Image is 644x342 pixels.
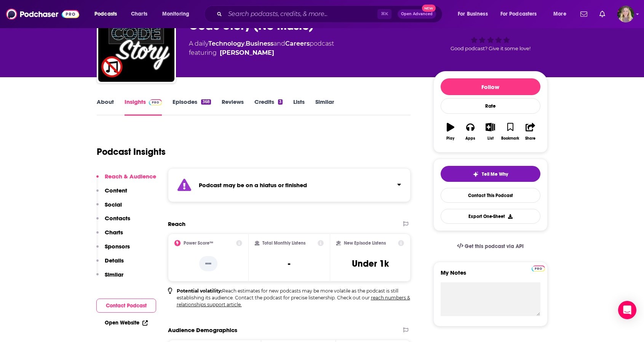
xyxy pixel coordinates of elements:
h2: Power Score™ [184,240,213,246]
button: open menu [495,8,548,20]
span: ⌘ K [377,9,392,19]
p: Reach & Audience [105,173,156,180]
a: InsightsPodchaser Pro [125,98,162,116]
div: Search podcasts, credits, & more... [211,5,450,23]
a: Business [246,40,273,47]
span: Tell Me Why [482,171,508,177]
span: Open Advanced [401,12,433,16]
button: List [480,118,500,145]
p: Details [105,257,124,264]
a: Pro website [532,264,545,272]
h3: Under 1k [352,258,389,269]
div: Share [525,136,535,141]
span: featuring [189,48,334,57]
button: Play [441,118,460,145]
b: Potential volatility: [177,288,222,294]
a: Open Website [105,320,148,326]
button: open menu [89,8,127,20]
img: Podchaser Pro [532,266,545,272]
a: Lists [293,98,305,116]
span: Charts [131,9,147,19]
a: Similar [315,98,334,116]
a: reach numbers & relationships support article. [177,295,410,307]
a: Reviews [222,98,244,116]
p: Sponsors [105,243,130,250]
a: Noah Labhart [220,48,274,57]
a: Careers [285,40,310,47]
button: Show profile menu [617,6,634,22]
button: Details [96,257,124,271]
p: Reach estimates for new podcasts may be more volatile as the podcast is still establishing its au... [177,288,411,308]
button: Apps [460,118,480,145]
a: Episodes368 [173,98,211,116]
div: List [487,136,494,141]
p: Contacts [105,215,130,222]
button: Content [96,187,127,201]
div: Open Intercom Messenger [618,301,636,319]
div: Bookmark [501,136,519,141]
span: Get this podcast via API [465,243,524,250]
a: About [97,98,114,116]
button: Charts [96,229,123,243]
a: Contact This Podcast [441,188,540,203]
h2: Reach [168,220,185,227]
img: User Profile [617,6,634,22]
div: Good podcast? Give it some love! [433,11,548,58]
p: Similar [105,271,123,278]
span: Podcasts [94,9,117,19]
p: Social [105,201,122,208]
img: Podchaser - Follow, Share and Rate Podcasts [6,7,79,21]
img: tell me why sparkle [473,171,479,177]
input: Search podcasts, credits, & more... [225,8,377,20]
h2: Audience Demographics [168,326,237,334]
div: Play [446,136,454,141]
button: tell me why sparkleTell Me Why [441,166,540,182]
span: Monitoring [162,9,189,19]
span: , [244,40,246,47]
span: Logged in as lauren19365 [617,6,634,22]
a: Show notifications dropdown [596,8,608,21]
button: Contact Podcast [96,299,156,313]
img: Podchaser Pro [149,99,162,105]
a: Credits3 [254,98,283,116]
button: open menu [157,8,199,20]
div: 3 [278,99,283,105]
a: Technology [208,40,244,47]
a: Show notifications dropdown [577,8,590,21]
h2: New Episode Listens [344,240,386,246]
div: 368 [201,99,211,105]
button: Contacts [96,215,130,229]
span: For Podcasters [500,9,537,19]
h1: Podcast Insights [97,146,166,157]
button: Sponsors [96,243,130,257]
button: Share [520,118,540,145]
button: Export One-Sheet [441,209,540,224]
button: Reach & Audience [96,173,156,187]
span: More [553,9,566,19]
button: open menu [452,8,497,20]
span: For Business [458,9,488,19]
button: Social [96,201,122,215]
div: A daily podcast [189,39,334,57]
div: Rate [441,98,540,114]
img: Code Story (No Music) [98,6,174,82]
span: New [422,5,436,12]
button: open menu [548,8,576,20]
button: Similar [96,271,123,285]
p: -- [199,256,217,271]
button: Bookmark [500,118,520,145]
span: and [273,40,285,47]
a: Charts [126,8,152,20]
p: Charts [105,229,123,236]
section: Click to expand status details [168,168,411,202]
p: Content [105,187,127,194]
label: My Notes [441,269,540,282]
a: Get this podcast via API [451,237,530,256]
button: Follow [441,78,540,95]
strong: Podcast may be on a hiatus or finished [199,181,307,189]
span: Good podcast? Give it some love! [451,46,531,51]
button: Open AdvancedNew [398,10,436,19]
h3: - [288,258,290,269]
